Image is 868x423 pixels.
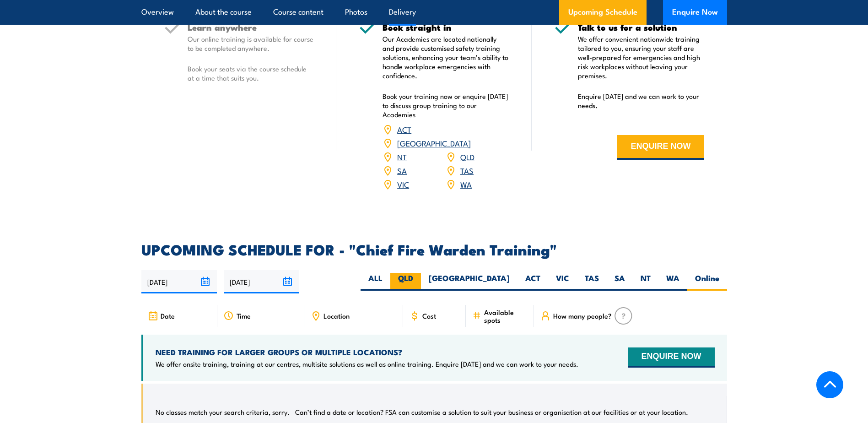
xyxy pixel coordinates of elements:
[141,243,727,255] h2: UPCOMING SCHEDULE FOR - "Chief Fire Warden Training"
[397,137,471,148] a: [GEOGRAPHIC_DATA]
[617,135,704,160] button: ENQUIRE NOW
[156,407,290,417] p: No classes match your search criteria, sorry.
[460,151,474,162] a: QLD
[188,23,314,32] h5: Learn anywhere
[383,34,509,80] p: Our Academies are located nationally and provide customised safety training solutions, enhancing ...
[397,151,407,162] a: NT
[224,270,299,293] input: To date
[156,359,578,369] p: We offer onsite training, training at our centres, multisite solutions as well as online training...
[578,92,704,110] p: Enquire [DATE] and we can work to your needs.
[397,124,411,135] a: ACT
[422,312,436,320] span: Cost
[323,312,350,320] span: Location
[633,273,658,291] label: NT
[141,270,217,293] input: From date
[460,165,474,176] a: TAS
[687,273,727,291] label: Online
[607,273,633,291] label: SA
[578,34,704,80] p: We offer convenient nationwide training tailored to you, ensuring your staff are well-prepared fo...
[397,179,409,190] a: VIC
[484,308,528,324] span: Available spots
[361,273,390,291] label: ALL
[161,312,175,320] span: Date
[577,273,607,291] label: TAS
[390,273,421,291] label: QLD
[188,34,314,53] p: Our online training is available for course to be completed anywhere.
[548,273,577,291] label: VIC
[397,165,407,176] a: SA
[383,23,509,32] h5: Book straight in
[658,273,687,291] label: WA
[578,23,704,32] h5: Talk to us for a solution
[295,407,688,417] p: Can’t find a date or location? FSA can customise a solution to suit your business or organisation...
[460,179,472,190] a: WA
[421,273,518,291] label: [GEOGRAPHIC_DATA]
[156,347,578,357] h4: NEED TRAINING FOR LARGER GROUPS OR MULTIPLE LOCATIONS?
[553,312,612,320] span: How many people?
[188,64,314,82] p: Book your seats via the course schedule at a time that suits you.
[518,273,548,291] label: ACT
[628,347,714,368] button: ENQUIRE NOW
[237,312,251,320] span: Time
[383,92,509,119] p: Book your training now or enquire [DATE] to discuss group training to our Academies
